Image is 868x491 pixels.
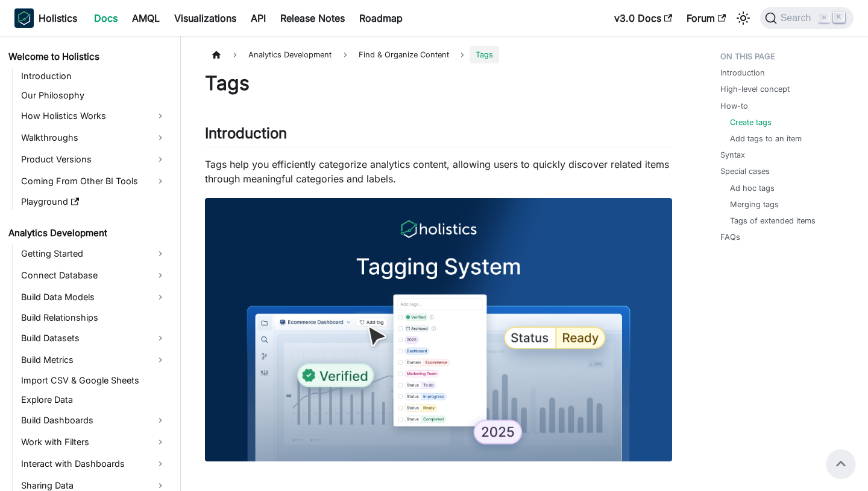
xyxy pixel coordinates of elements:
[607,8,679,28] a: v3.0 Docs
[17,454,170,473] a: Interact with Dashboards
[167,8,244,28] a: Visualizations
[826,449,855,478] button: Scroll back to top
[205,46,228,63] a: Home page
[5,225,170,242] a: Analytics Development
[205,71,672,95] h1: Tags
[125,8,167,28] a: AMQL
[17,244,170,263] a: Getting Started
[39,11,77,25] b: Holistics
[5,48,170,65] a: Welcome to Holistics
[17,106,170,126] a: How Holistics Works
[720,149,745,161] a: Syntax
[353,46,455,63] span: Find & Organize Content
[17,150,170,169] a: Product Versions
[720,100,748,112] a: How-to
[17,309,170,326] a: Build Relationships
[17,87,170,104] a: Our Philosophy
[352,8,410,28] a: Roadmap
[720,231,740,243] a: FAQs
[87,8,125,28] a: Docs
[777,13,819,24] span: Search
[17,432,170,452] a: Work with Filters
[760,7,854,29] button: Search (Command+K)
[833,12,845,23] kbd: K
[242,46,338,63] span: Analytics Development
[17,350,170,370] a: Build Metrics
[244,8,273,28] a: API
[17,128,170,147] a: Walkthroughs
[730,133,802,144] a: Add tags to an item
[730,215,816,226] a: Tags of extended items
[17,266,170,285] a: Connect Database
[730,117,772,128] a: Create tags
[14,8,77,28] a: HolisticsHolistics
[734,8,753,28] button: Switch between dark and light mode (currently light mode)
[818,13,830,24] kbd: ⌘
[273,8,352,28] a: Release Notes
[720,67,765,79] a: Introduction
[17,287,170,307] a: Build Data Models
[205,198,672,461] img: Tagging System
[730,199,779,210] a: Merging tags
[205,46,672,63] nav: Breadcrumbs
[17,193,170,210] a: Playground
[205,124,672,147] h2: Introduction
[14,8,34,28] img: Holistics
[17,411,170,430] a: Build Dashboards
[679,8,733,28] a: Forum
[17,172,170,191] a: Coming From Other BI Tools
[720,83,790,95] a: High-level concept
[720,165,770,177] a: Special cases
[17,68,170,85] a: Introduction
[17,372,170,389] a: Import CSV & Google Sheets
[470,46,499,63] span: Tags
[17,391,170,408] a: Explore Data
[17,329,170,348] a: Build Datasets
[730,182,775,194] a: Ad hoc tags
[205,157,672,186] p: Tags help you efficiently categorize analytics content, allowing users to quickly discover relate...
